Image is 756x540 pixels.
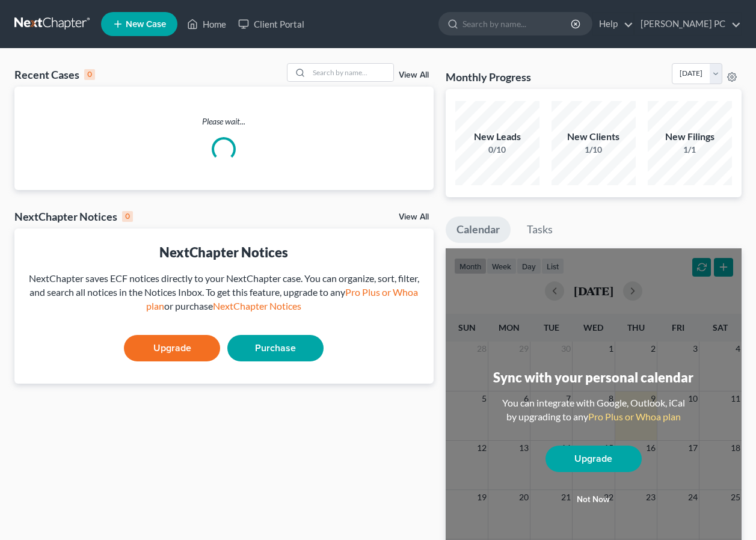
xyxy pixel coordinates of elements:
a: Purchase [227,335,324,361]
a: View All [399,71,429,79]
div: Recent Cases [14,67,95,82]
div: 0 [122,211,133,222]
a: Calendar [446,216,511,243]
h3: Monthly Progress [446,70,531,84]
a: NextChapter Notices [213,300,301,311]
a: Pro Plus or Whoa plan [588,411,681,422]
div: NextChapter Notices [24,243,424,262]
div: 0/10 [455,144,539,156]
a: Upgrade [545,446,642,472]
a: [PERSON_NAME] PC [635,13,741,35]
div: NextChapter saves ECF notices directly to your NextChapter case. You can organize, sort, filter, ... [24,272,424,313]
a: Tasks [516,216,564,243]
a: Client Portal [232,13,310,35]
a: Upgrade [124,335,220,361]
input: Search by name... [463,13,573,35]
div: New Leads [455,130,539,144]
a: View All [399,213,429,221]
p: Please wait... [14,115,434,127]
a: Pro Plus or Whoa plan [146,286,418,311]
span: New Case [126,20,166,29]
div: New Filings [648,130,732,144]
a: Home [181,13,232,35]
div: New Clients [552,130,636,144]
button: Not now [545,488,642,512]
div: Sync with your personal calendar [493,368,693,387]
div: 1/1 [648,144,732,156]
a: Help [593,13,633,35]
div: 0 [84,69,95,80]
div: You can integrate with Google, Outlook, iCal by upgrading to any [497,396,690,424]
div: 1/10 [552,144,636,156]
input: Search by name... [309,64,393,81]
div: NextChapter Notices [14,209,133,224]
